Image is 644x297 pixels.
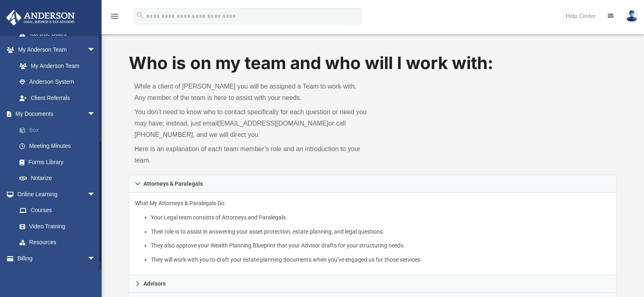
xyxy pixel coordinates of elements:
[151,212,611,223] li: Your Legal team consists of Attorneys and Paralegals.
[11,202,104,219] a: Courses
[143,181,203,186] span: Attorneys & Paralegals
[6,106,108,122] a: My Documentsarrow_drop_down
[11,170,108,186] a: Notarize
[626,10,638,22] img: User Pic
[134,143,367,166] p: Here is an explanation of each team member’s role and an introduction to your team.
[110,11,119,21] i: menu
[129,51,617,75] h1: Who is on my team and who will I work with:
[87,106,104,123] span: arrow_drop_down
[87,42,104,59] span: arrow_drop_down
[11,58,100,74] a: My Anderson Team
[136,11,145,20] i: search
[11,234,104,251] a: Resources
[6,267,108,283] a: Events Calendar
[6,186,104,202] a: Online Learningarrow_drop_down
[11,90,104,106] a: Client Referrals
[11,138,108,154] a: Meeting Minutes
[134,106,367,141] p: You don’t need to know who to contact specifically for each question or need you may have; instea...
[151,255,611,265] li: They will work with you to draft your estate planning documents when you’ve engaged us for those ...
[151,241,611,251] li: They also approve your Wealth Planning Blueprint that your Advisor drafts for your structuring ne...
[11,74,104,90] a: Anderson System
[11,154,104,170] a: Forms Library
[110,15,119,21] a: menu
[134,81,367,104] p: While a client of [PERSON_NAME] you will be assigned a Team to work with. Any member of the team ...
[135,198,611,264] p: What My Attorneys & Paralegals Do:
[6,42,104,58] a: My Anderson Teamarrow_drop_down
[218,120,328,127] a: [EMAIL_ADDRESS][DOMAIN_NAME]
[11,218,100,234] a: Video Training
[6,250,108,267] a: Billingarrow_drop_down
[87,250,104,267] span: arrow_drop_down
[143,281,166,286] span: Advisors
[87,186,104,203] span: arrow_drop_down
[11,122,108,138] a: Box
[129,275,617,293] a: Advisors
[151,227,611,237] li: Their role is to assist in answering your asset protection, estate planning, and legal questions.
[4,10,77,26] img: Anderson Advisors Platinum Portal
[129,193,617,275] div: Attorneys & Paralegals
[129,175,617,193] a: Attorneys & Paralegals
